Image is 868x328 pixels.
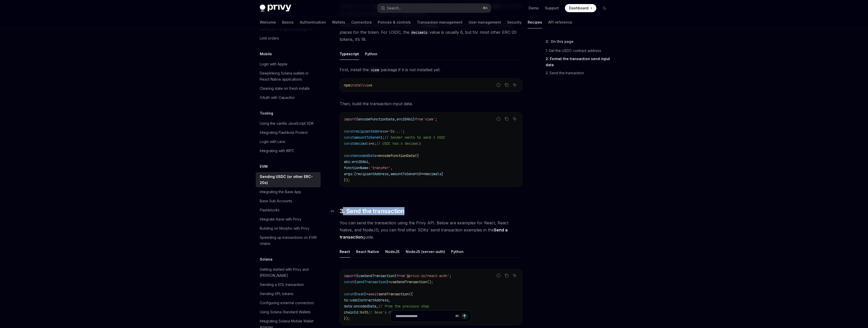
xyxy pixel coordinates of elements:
span: = [370,141,372,146]
span: decimals [425,172,441,176]
span: encodedData [354,304,376,308]
span: }); [344,178,350,182]
span: const [344,129,354,134]
div: Clearing state on fresh installs [260,85,310,92]
a: User management [469,16,501,28]
button: Copy the contents from the code block [503,272,510,279]
span: 'transfer' [370,166,391,170]
span: import [344,274,356,278]
span: , [376,304,378,308]
div: Flashblocks [260,207,280,213]
span: 'viem' [423,117,435,121]
a: OAuth with Capacitor [256,93,321,102]
div: Python [451,246,464,258]
a: Integrating with tRPC [256,146,321,155]
span: Then, build the transaction input data. [340,100,522,107]
input: Ask a question... [396,311,453,322]
span: Dashboard [569,6,588,11]
span: useSendTransaction [358,274,395,278]
div: Search... [387,5,401,11]
a: 1. Get the USDC contract address [546,47,613,55]
span: ; [435,117,437,121]
a: Speeding up transactions on EVM chains [256,233,321,248]
span: ⌘ K [483,6,488,10]
a: Support [545,6,559,11]
a: 3. Send the transaction [546,69,613,77]
span: sendTransaction [378,292,409,296]
a: Wallets [332,16,345,28]
div: Getting started with Privy and [PERSON_NAME] [260,266,318,279]
div: Integrating Flashbots Protect [260,130,308,136]
a: Security [507,16,522,28]
span: // Sender wants to send 1 USDC [384,135,445,140]
div: Sending SPL tokens [260,291,293,297]
span: const [344,135,354,140]
button: Report incorrect code [495,272,502,279]
span: , [389,298,391,302]
button: Copy the contents from the code block [503,116,510,122]
button: Report incorrect code [495,116,502,122]
span: const [344,141,354,146]
span: amountToSend [391,172,415,176]
a: Using Solana Standard Wallets [256,307,321,317]
a: Using the vanilla JavaScript SDK [256,119,321,128]
a: Flashblocks [256,206,321,215]
div: Sending a SOL transaction [260,282,304,288]
span: ({ [415,153,419,158]
a: Getting started with Privy and [PERSON_NAME] [256,265,321,280]
span: ] [441,172,443,176]
a: Configuring external connectors [256,298,321,307]
div: Typescript [340,48,359,60]
div: Login with Lens [260,139,285,145]
span: Additionally, each ERC-20 token defines a value, which is the number of decimal places for the to... [340,22,522,43]
h5: Mobile [260,51,272,57]
span: decimals [354,141,370,146]
span: = [386,129,389,134]
a: Deeplinking Solana wallets in React Native applications [256,69,321,84]
h5: EVM [260,163,268,170]
div: Building on Morpho with Privy [260,225,309,231]
span: install [350,83,364,87]
button: Toggle dark mode [600,4,608,12]
a: Limit orders [256,34,321,43]
a: Demo [529,6,539,11]
span: ({ [409,292,413,296]
span: sendTransaction [356,280,386,284]
button: Report incorrect code [495,82,502,88]
span: , [391,166,393,170]
div: React [340,246,350,258]
a: Recipes [528,16,542,28]
a: API reference [548,16,572,28]
span: (); [427,280,433,284]
div: Sending USDC (or other ERC-20s) [260,174,318,186]
span: // from the previous step [378,304,429,308]
span: hash [356,292,364,296]
span: const [344,153,354,158]
span: { [354,292,356,296]
div: Integrate Aave with Privy [260,216,301,222]
button: Ask AI [511,272,518,279]
span: abi: [344,159,352,164]
span: } [386,280,389,284]
span: amountToSend [354,135,378,140]
h5: Tooling [260,110,273,116]
span: // USDC has 6 decimals [376,141,421,146]
span: to: [344,298,350,302]
div: Base Sub Accounts [260,198,292,204]
a: Sending SPL tokens [256,289,321,298]
span: await [368,292,378,296]
div: Login with Apple [260,61,287,67]
span: encodedData [354,153,376,158]
span: , [368,159,370,164]
span: import [344,117,356,121]
code: decimals [409,30,430,35]
span: erc20Abi [352,159,368,164]
code: viem [369,67,381,73]
span: encodeFunctionData [358,117,395,121]
span: erc20Abi [397,117,413,121]
span: = [366,292,368,296]
span: data: [344,304,354,308]
a: Sending a SOL transaction [256,280,321,289]
div: Limit orders [260,35,279,41]
div: React Native [356,246,379,258]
